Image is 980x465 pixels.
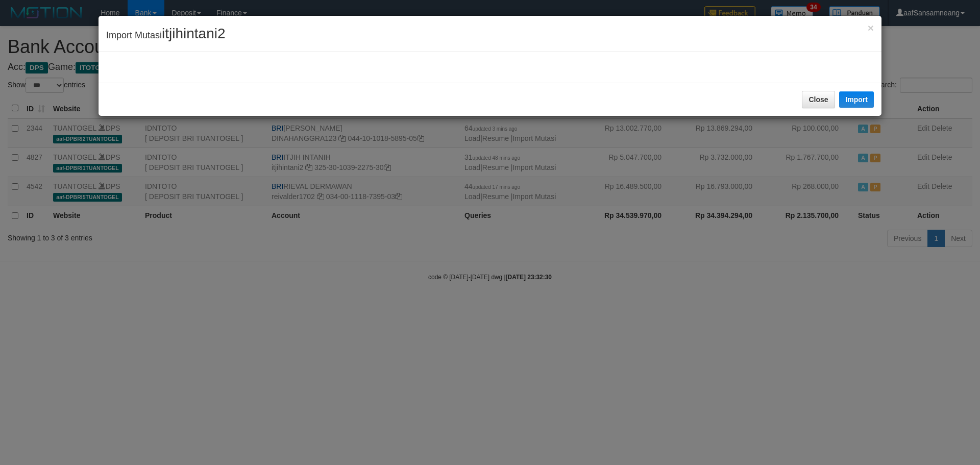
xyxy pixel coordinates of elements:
span: Import Mutasi [106,30,226,40]
span: × [868,22,874,34]
button: Close [802,91,835,108]
span: itjihintani2 [162,26,226,41]
button: Close [868,22,874,33]
button: Import [839,91,874,108]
